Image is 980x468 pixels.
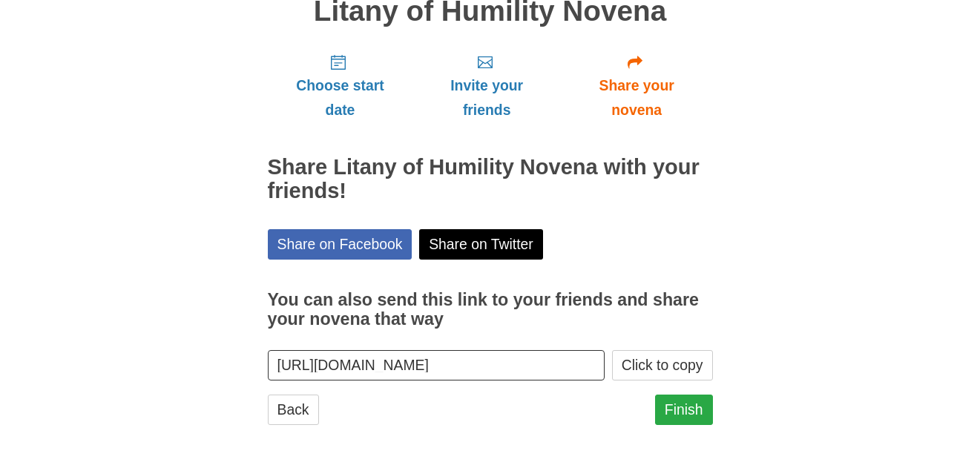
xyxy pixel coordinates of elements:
a: Finish [655,395,713,425]
a: Share on Facebook [268,229,412,260]
span: Choose start date [283,73,398,122]
a: Back [268,395,319,425]
h2: Share Litany of Humility Novena with your friends! [268,156,713,203]
a: Choose start date [268,42,413,130]
span: Invite your friends [427,73,545,122]
a: Share on Twitter [419,229,543,260]
h3: You can also send this link to your friends and share your novena that way [268,291,713,329]
span: Share your novena [576,73,698,122]
a: Share your novena [561,42,713,130]
a: Invite your friends [412,42,560,130]
button: Click to copy [612,350,713,380]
